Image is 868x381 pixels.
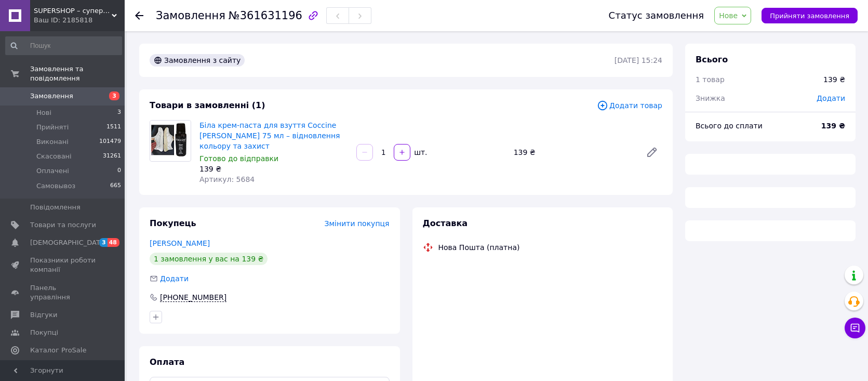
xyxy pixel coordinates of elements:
[719,11,738,20] span: Нове
[99,137,121,147] span: 101479
[325,219,390,228] span: Змінити покупця
[423,218,468,228] span: Доставка
[30,91,73,101] span: Замовлення
[30,328,58,337] span: Покупці
[845,318,865,338] button: Чат з покупцем
[615,56,662,64] time: [DATE] 15:24
[823,74,845,85] div: 139 ₴
[30,346,86,355] span: Каталог ProSale
[99,238,108,247] span: 3
[609,10,704,21] div: Статус замовлення
[36,152,72,161] span: Скасовані
[199,154,278,163] span: Готово до відправки
[109,91,119,100] span: 3
[199,164,348,174] div: 139 ₴
[108,238,119,247] span: 48
[30,310,57,320] span: Відгуки
[150,121,191,161] img: Біла крем-паста для взуття Coccine Bianco 75 мл – відновлення кольору та захист
[110,181,121,191] span: 665
[160,293,226,302] span: Позвонить через Binotel
[30,283,96,302] span: Панель управління
[229,9,302,22] span: №361631196
[36,166,69,176] span: Оплачені
[30,238,107,247] span: [DEMOGRAPHIC_DATA]
[821,122,845,130] b: 139 ₴
[696,122,763,130] span: Всього до сплати
[696,75,725,84] span: 1 товар
[436,242,523,253] div: Нова Пошта (платна)
[36,108,51,117] span: Нові
[411,147,428,157] div: шт.
[150,239,210,247] a: [PERSON_NAME]
[762,8,858,23] button: Прийняти замовлення
[510,145,637,160] div: 139 ₴
[103,152,121,161] span: 31261
[30,220,96,230] span: Товари та послуги
[160,274,189,283] span: Додати
[36,123,69,132] span: Прийняті
[34,16,125,25] div: Ваш ID: 2185818
[36,137,69,147] span: Виконані
[817,94,845,102] span: Додати
[642,142,662,163] a: Редагувати
[770,12,849,20] span: Прийняти замовлення
[150,54,245,67] div: Замовлення з сайту
[135,10,143,21] div: Повернутися назад
[5,36,122,55] input: Пошук
[30,203,81,212] span: Повідомлення
[696,55,728,64] span: Всього
[150,357,184,367] span: Оплата
[696,94,725,102] span: Знижка
[199,121,340,150] a: Біла крем-паста для взуття Coccine [PERSON_NAME] 75 мл – відновлення кольору та захист
[117,108,121,117] span: 3
[597,100,662,111] span: Додати товар
[30,256,96,274] span: Показники роботи компанії
[150,218,196,228] span: Покупець
[150,253,268,265] div: 1 замовлення у вас на 139 ₴
[30,64,125,83] span: Замовлення та повідомлення
[150,100,265,110] span: Товари в замовленні (1)
[199,175,255,183] span: Артикул: 5684
[36,181,75,191] span: Самовывоз
[34,6,112,16] span: SUPERSHOP – супер ціни, супер вибір, супер покупки!
[156,9,225,22] span: Замовлення
[117,166,121,176] span: 0
[106,123,121,132] span: 1511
